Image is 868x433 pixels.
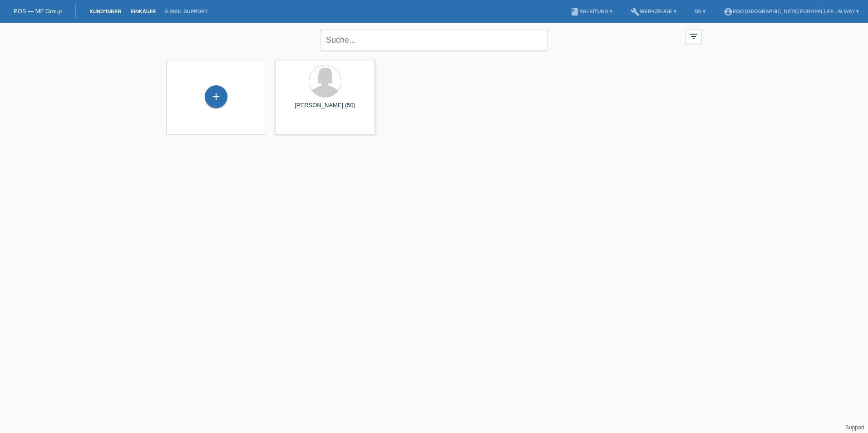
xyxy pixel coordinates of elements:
input: Suche... [321,30,547,51]
a: Kund*innen [85,9,126,14]
i: build [631,7,640,16]
a: DE ▾ [690,9,710,14]
a: Support [845,424,864,431]
i: account_circle [724,7,733,16]
a: E-Mail Support [161,9,212,14]
a: buildWerkzeuge ▾ [626,9,681,14]
i: filter_list [689,31,699,41]
div: Kund*in hinzufügen [205,89,227,104]
a: bookAnleitung ▾ [566,9,617,14]
a: POS — MF Group [14,8,62,15]
a: account_circleEGO [GEOGRAPHIC_DATA] Europallee - m-way ▾ [719,9,863,14]
i: book [570,7,579,16]
a: Einkäufe [126,9,160,14]
div: [PERSON_NAME] (50) [282,102,368,116]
